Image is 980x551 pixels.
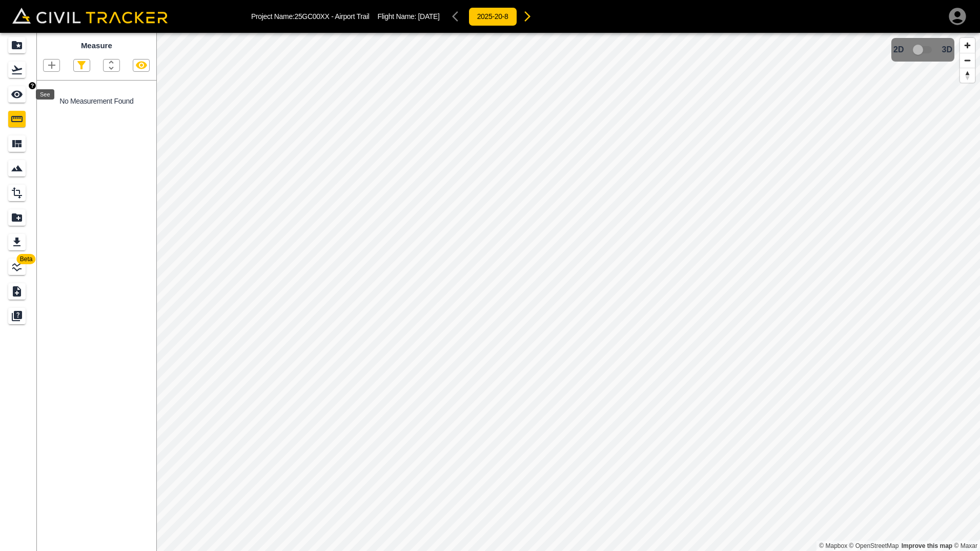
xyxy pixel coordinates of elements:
a: Maxar [954,542,977,549]
span: [DATE] [418,12,440,21]
button: Reset bearing to north [960,68,975,83]
a: OpenStreetMap [849,542,899,549]
span: 3D model not uploaded yet [908,40,938,60]
p: Flight Name: [378,12,440,21]
a: Map feedback [902,542,952,549]
span: 3D [942,45,952,54]
a: Mapbox [819,542,847,549]
button: 2025-20-8 [468,7,517,26]
span: 2D [893,45,904,54]
button: Zoom in [960,38,975,53]
div: See [36,89,54,100]
img: Civil Tracker [12,8,168,24]
p: Project Name: 25GC00XX - Airport Trail [251,12,370,21]
button: Zoom out [960,53,975,68]
canvas: Map [156,33,980,551]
